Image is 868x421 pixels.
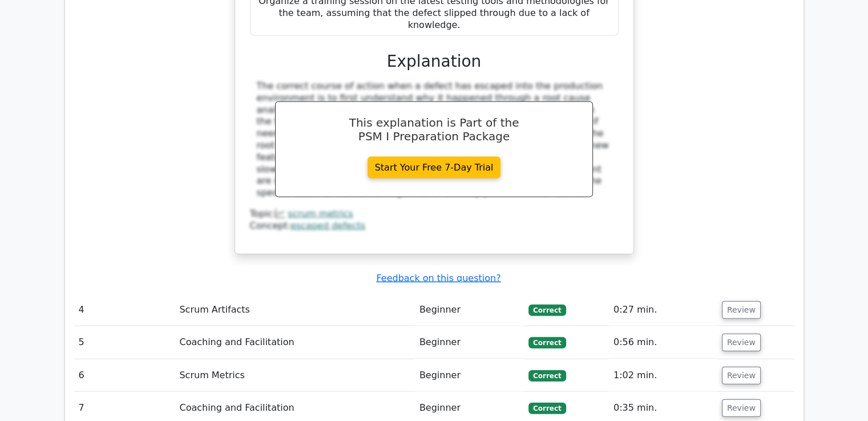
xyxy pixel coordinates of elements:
button: Review [722,399,761,417]
td: 0:27 min. [609,294,717,326]
td: Beginner [415,359,524,392]
span: Correct [528,370,566,382]
div: Topic: [250,208,619,220]
div: Concept: [250,220,619,232]
td: Scrum Metrics [175,359,414,392]
td: 0:56 min. [609,326,717,359]
td: Beginner [415,326,524,359]
span: Correct [528,305,566,316]
button: Review [722,334,761,351]
a: escaped defects [290,220,365,231]
h3: Explanation [257,52,612,71]
button: Review [722,301,761,319]
td: Beginner [415,294,524,326]
span: Correct [528,403,566,414]
td: Scrum Artifacts [175,294,414,326]
a: scrum metrics [288,208,353,219]
span: Correct [528,337,566,349]
td: 4 [74,294,175,326]
td: Coaching and Facilitation [175,326,414,359]
td: 6 [74,359,175,392]
td: 5 [74,326,175,359]
td: 1:02 min. [609,359,717,392]
div: The correct course of action when a defect has escaped into the production environment is to firs... [257,80,612,199]
a: Start Your Free 7-Day Trial [368,157,501,179]
a: Feedback on this question? [376,273,500,284]
button: Review [722,367,761,384]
